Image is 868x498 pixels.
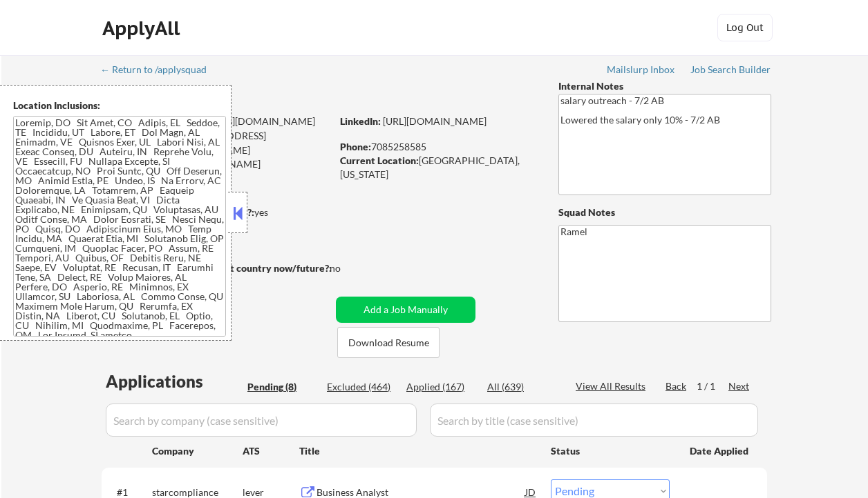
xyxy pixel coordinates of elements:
[340,155,419,166] strong: Current Location:
[487,380,556,394] div: All (639)
[551,438,670,463] div: Status
[152,444,243,458] div: Company
[336,297,475,323] button: Add a Job Manually
[106,373,243,390] div: Applications
[100,64,220,78] a: ← Return to /applysquad
[13,99,226,112] div: Location Inclusions:
[576,379,650,393] div: View All Results
[337,327,440,358] button: Download Resume
[102,17,184,40] div: ApplyAll
[327,380,396,394] div: Excluded (464)
[697,379,728,393] div: 1 / 1
[100,65,220,74] div: ← Return to /applysquad
[340,115,381,127] strong: LinkedIn:
[728,379,751,393] div: Next
[690,65,771,74] div: Job Search Builder
[607,65,676,74] div: Mailslurp Inbox
[406,380,475,394] div: Applied (167)
[106,404,417,437] input: Search by company (case sensitive)
[330,261,369,275] div: no
[717,14,773,41] button: Log Out
[666,379,688,393] div: Back
[340,140,536,154] div: 7085258585
[340,141,371,152] strong: Phone:
[247,380,317,394] div: Pending (8)
[383,115,487,127] a: [URL][DOMAIN_NAME]
[558,79,771,93] div: Internal Notes
[690,444,751,458] div: Date Applied
[558,206,771,219] div: Squad Notes
[607,64,676,78] a: Mailslurp Inbox
[340,154,536,181] div: [GEOGRAPHIC_DATA], [US_STATE]
[690,64,771,78] a: Job Search Builder
[430,404,758,437] input: Search by title (case sensitive)
[299,444,538,458] div: Title
[243,444,299,458] div: ATS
